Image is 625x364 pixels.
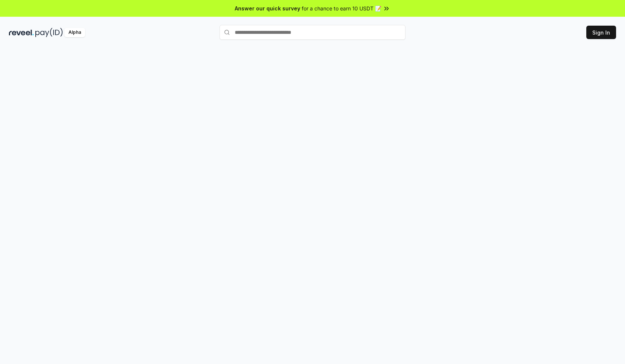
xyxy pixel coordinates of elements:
[586,26,616,39] button: Sign In
[302,4,381,12] span: for a chance to earn 10 USDT 📝
[9,28,34,37] img: reveel_dark
[235,4,300,12] span: Answer our quick survey
[35,28,63,37] img: pay_id
[64,28,85,37] div: Alpha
